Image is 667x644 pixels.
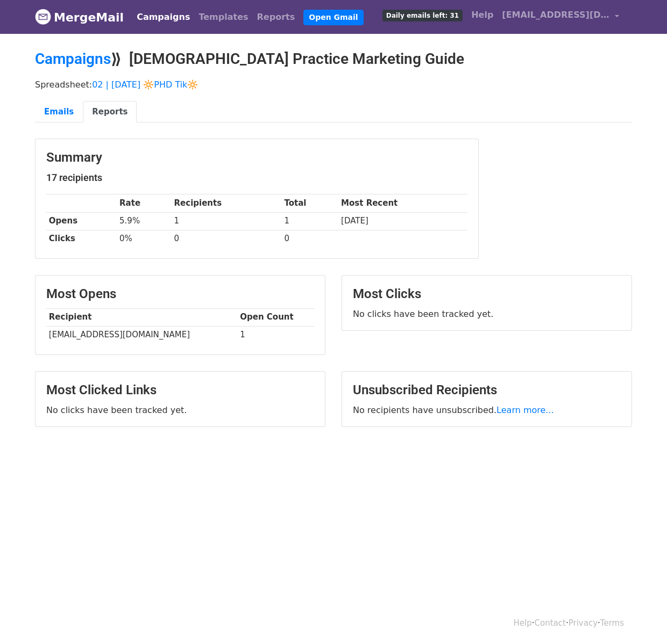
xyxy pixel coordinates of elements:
td: 1 [237,326,314,344]
span: [EMAIL_ADDRESS][DOMAIN_NAME] [502,9,609,21]
th: Most Recent [338,194,467,212]
img: MergeMail logo [35,9,51,25]
a: Daily emails left: 31 [378,4,467,26]
th: Recipient [46,308,237,326]
a: Open Gmail [303,10,363,25]
a: Contact [535,618,566,628]
h3: Most Clicks [353,286,621,302]
a: 02 | [DATE] 🔆PHD Tik🔆 [92,79,198,90]
th: Rate [117,194,172,212]
h3: Summary [46,150,467,165]
a: Help [514,618,532,628]
a: Campaigns [132,6,194,28]
p: Spreadsheet: [35,79,632,90]
td: 1 [282,212,339,230]
h2: ⟫ [DEMOGRAPHIC_DATA] Practice Marketing Guide [35,50,632,68]
a: Terms [600,618,624,628]
p: No recipients have unsubscribed. [353,404,621,416]
a: [EMAIL_ADDRESS][DOMAIN_NAME] [498,4,623,30]
h3: Most Clicked Links [46,382,314,398]
h5: 17 recipients [46,172,467,184]
span: Daily emails left: 31 [382,10,463,21]
td: 5.9% [117,212,172,230]
th: Opens [46,212,117,230]
td: [DATE] [338,212,467,230]
th: Clicks [46,230,117,248]
td: 0 [282,230,339,248]
a: MergeMail [35,6,124,28]
a: Reports [83,101,137,123]
p: No clicks have been tracked yet. [46,404,314,416]
th: Open Count [237,308,314,326]
a: Emails [35,101,83,123]
h3: Unsubscribed Recipients [353,382,621,398]
td: [EMAIL_ADDRESS][DOMAIN_NAME] [46,326,237,344]
th: Total [282,194,339,212]
a: Campaigns [35,50,111,68]
a: Privacy [569,618,598,628]
td: 0 [172,230,282,248]
a: Learn more... [496,405,554,415]
a: Templates [194,6,252,28]
th: Recipients [172,194,282,212]
a: Reports [253,6,300,28]
iframe: Chat Widget [613,592,667,644]
a: Help [467,4,498,26]
h3: Most Opens [46,286,314,302]
td: 1 [172,212,282,230]
p: No clicks have been tracked yet. [353,308,621,320]
td: 0% [117,230,172,248]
